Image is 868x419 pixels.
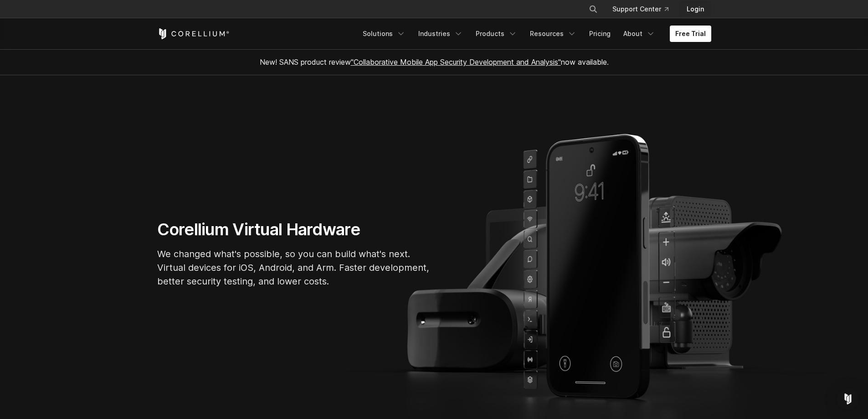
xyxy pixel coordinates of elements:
h1: Corellium Virtual Hardware [157,219,431,240]
p: We changed what's possible, so you can build what's next. Virtual devices for iOS, Android, and A... [157,247,431,288]
div: Navigation Menu [578,1,711,17]
a: Support Center [605,1,676,17]
a: Resources [524,26,582,42]
a: Solutions [357,26,411,42]
a: Pricing [584,26,616,42]
a: Corellium Home [157,28,230,39]
div: Open Intercom Messenger [837,388,859,410]
span: New! SANS product review now available. [260,57,609,67]
div: Navigation Menu [357,26,711,42]
a: Products [470,26,523,42]
a: Free Trial [670,26,711,42]
button: Search [585,1,601,17]
a: Login [679,1,711,17]
a: Industries [413,26,468,42]
a: "Collaborative Mobile App Security Development and Analysis" [351,57,561,67]
a: About [618,26,661,42]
